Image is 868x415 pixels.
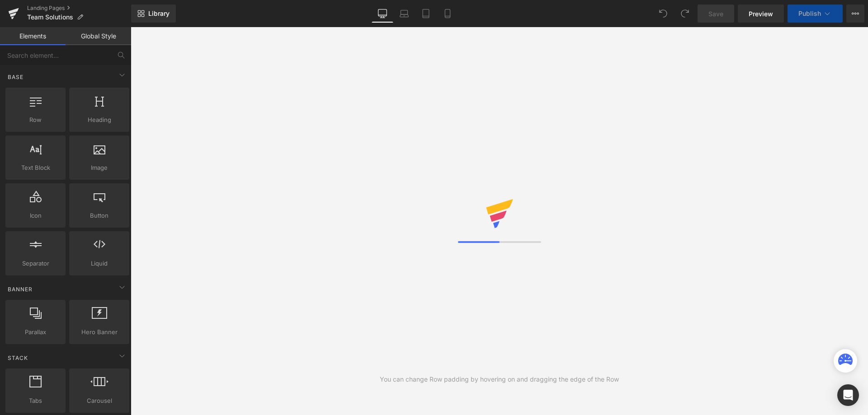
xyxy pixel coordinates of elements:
span: Parallax [8,327,63,337]
a: Global Style [66,27,131,45]
span: Banner [7,285,33,294]
span: Base [7,73,24,81]
a: Landing Pages [27,5,131,12]
span: Save [708,9,723,19]
a: Tablet [415,5,437,23]
button: Publish [788,5,843,23]
span: Tabs [8,396,63,406]
span: Stack [7,354,29,362]
div: Open Intercom Messenger [837,384,859,406]
a: New Library [131,5,176,23]
span: Publish [798,10,821,17]
span: Carousel [72,396,127,406]
button: More [846,5,864,23]
span: Button [72,211,127,220]
span: Heading [72,115,127,125]
a: Mobile [437,5,458,23]
a: Preview [738,5,784,23]
span: Image [72,163,127,173]
a: Desktop [372,5,393,23]
span: Icon [8,211,63,220]
span: Library [148,9,170,18]
a: Laptop [393,5,415,23]
span: Hero Banner [72,327,127,337]
span: Liquid [72,259,127,268]
span: Separator [8,259,63,268]
span: Preview [749,9,773,19]
span: Row [8,115,63,125]
button: Redo [676,5,694,23]
span: Text Block [8,163,63,173]
div: You can change Row padding by hovering on and dragging the edge of the Row [380,374,619,384]
button: Undo [654,5,672,23]
span: Team Solutions [27,14,73,21]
